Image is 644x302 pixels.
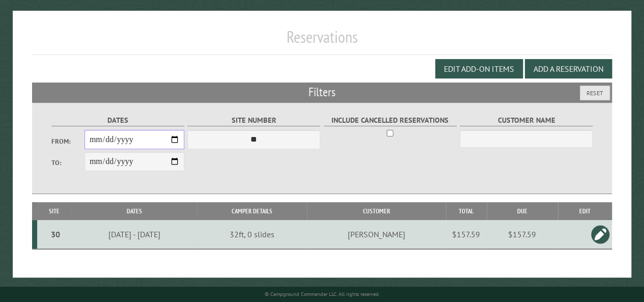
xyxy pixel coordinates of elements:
td: 32ft, 0 slides [197,220,307,249]
label: From: [51,136,85,146]
th: Edit [558,202,612,220]
button: Add a Reservation [525,59,612,78]
small: © Campground Commander LLC. All rights reserved. [264,291,379,297]
td: $157.59 [487,220,558,249]
th: Camper Details [197,202,307,220]
label: To: [51,158,85,168]
th: Customer [307,202,446,220]
button: Edit Add-on Items [435,59,523,78]
td: [PERSON_NAME] [307,220,446,249]
th: Due [487,202,558,220]
th: Dates [71,202,198,220]
h1: Reservations [32,27,612,55]
label: Include Cancelled Reservations [324,115,457,126]
div: 30 [41,229,69,239]
h2: Filters [32,83,612,102]
td: $157.59 [446,220,487,249]
label: Customer Name [460,115,593,126]
div: [DATE] - [DATE] [73,229,195,239]
button: Reset [580,86,610,100]
label: Dates [51,115,184,126]
th: Total [446,202,487,220]
label: Site Number [187,115,320,126]
th: Site [37,202,71,220]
